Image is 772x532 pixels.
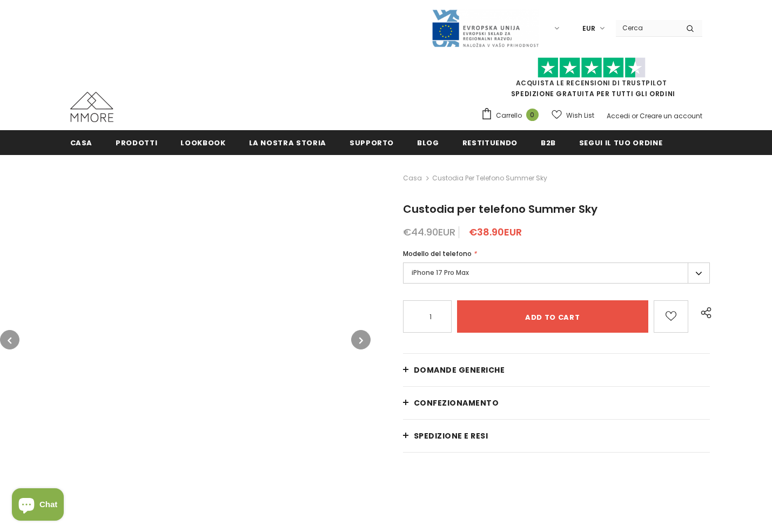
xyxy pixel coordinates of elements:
[70,138,93,148] span: Casa
[616,20,678,36] input: Search Site
[180,130,225,154] a: Lookbook
[552,106,594,125] a: Wish List
[249,130,326,154] a: La nostra storia
[403,262,710,284] label: iPhone 17 Pro Max
[403,249,472,258] span: Modello del telefono
[640,111,702,120] a: Creare un account
[403,225,455,239] span: €44.90EUR
[607,111,630,120] a: Accedi
[414,365,505,375] span: Domande generiche
[431,9,539,48] img: Javni Razpis
[462,130,518,154] a: Restituendo
[432,172,547,185] span: Custodia per telefono Summer Sky
[516,78,667,87] a: Acquista le recensioni di TrustPilot
[116,130,157,154] a: Prodotti
[403,420,710,452] a: Spedizione e resi
[579,138,662,148] span: Segui il tuo ordine
[403,387,710,419] a: CONFEZIONAMENTO
[403,201,598,217] span: Custodia per telefono Summer Sky
[566,110,594,121] span: Wish List
[350,130,394,154] a: supporto
[70,92,113,122] img: Casi MMORE
[9,488,67,523] inbox-online-store-chat: Shopify online store chat
[414,430,488,441] span: Spedizione e resi
[403,172,422,185] a: Casa
[541,130,556,154] a: B2B
[116,138,157,148] span: Prodotti
[579,130,662,154] a: Segui il tuo ordine
[457,300,648,333] input: Add to cart
[538,57,646,78] img: Fidati di Pilot Stars
[417,130,439,154] a: Blog
[469,225,522,239] span: €38.90EUR
[632,111,638,120] span: or
[403,354,710,386] a: Domande generiche
[481,107,544,124] a: Carrello 0
[496,110,522,121] span: Carrello
[541,138,556,148] span: B2B
[431,23,539,32] a: Javni Razpis
[526,109,539,121] span: 0
[249,138,326,148] span: La nostra storia
[462,138,518,148] span: Restituendo
[414,398,499,408] span: CONFEZIONAMENTO
[417,138,439,148] span: Blog
[70,130,93,154] a: Casa
[350,138,394,148] span: supporto
[582,23,595,34] span: EUR
[180,138,225,148] span: Lookbook
[481,62,702,98] span: SPEDIZIONE GRATUITA PER TUTTI GLI ORDINI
